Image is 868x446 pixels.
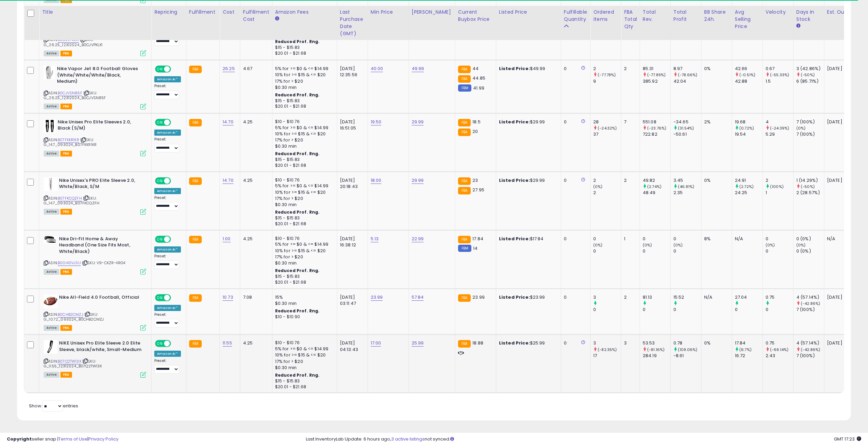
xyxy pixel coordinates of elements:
[275,98,332,104] div: $15 - $15.83
[673,66,701,72] div: 8.97
[44,37,103,47] span: | SKU: G_26.25_12312024_B0CJVPKLX1
[156,66,164,72] span: ON
[44,51,59,56] span: All listings currently available for purchase on Amazon
[154,188,181,194] div: Amazon AI *
[770,72,789,78] small: (-55.33%)
[156,119,164,125] span: ON
[189,119,202,126] small: FBA
[472,65,479,72] span: 44
[58,195,82,201] a: B07FKCQZFH
[412,340,424,347] a: 25.99
[275,104,332,109] div: $20.01 - $21.68
[223,294,233,301] a: 10.73
[593,184,603,189] small: (0%)
[766,242,775,248] small: (0%)
[44,325,59,331] span: All listings currently available for purchase on Amazon
[275,92,320,98] b: Reduced Prof. Rng.
[624,177,635,184] div: 2
[154,254,181,269] div: Preset:
[223,65,235,72] a: 26.25
[796,248,824,254] div: 0 (0%)
[673,131,701,137] div: -50.61
[154,312,181,328] div: Preset:
[44,177,57,191] img: 31W-UtOVCpL._SL40_.jpg
[154,76,181,82] div: Amazon AI *
[643,307,670,313] div: 0
[42,9,148,16] div: Title
[796,23,800,29] small: Days In Stock.
[766,78,793,84] div: 1.5
[643,248,670,254] div: 0
[499,177,556,184] div: $29.99
[499,66,556,72] div: $49.99
[44,195,99,206] span: | SKU: G_14.7_093024_B07FKCQZFH
[647,125,666,131] small: (-23.76%)
[564,177,585,184] div: 0
[44,119,146,156] div: ASIN:
[770,184,784,189] small: (100%)
[796,294,824,300] div: 4 (57.14%)
[223,235,231,242] a: 1.00
[275,151,320,157] b: Reduced Prof. Rng.
[340,236,362,248] div: [DATE] 16:38:12
[673,190,701,196] div: 2.35
[275,119,332,125] div: $10 - $10.76
[223,177,233,184] a: 14.70
[340,177,362,190] div: [DATE] 20:18:43
[564,119,585,125] div: 0
[275,314,332,320] div: $10 - $10.90
[340,9,365,37] div: Last Purchase Date (GMT)
[275,280,332,285] div: $20.01 - $21.68
[275,51,332,56] div: $20.01 - $21.68
[735,294,763,300] div: 27.04
[60,151,72,157] span: FBA
[593,307,621,313] div: 0
[673,78,701,84] div: 42.04
[170,295,181,300] span: OFF
[624,119,635,125] div: 7
[624,66,635,72] div: 2
[647,72,666,78] small: (-77.89%)
[275,72,332,78] div: 10% for >= $15 & <= $20
[170,66,181,72] span: OFF
[82,260,125,266] span: | SKU: V9-CKZR-4RG4
[44,66,55,79] img: 31lvMp9CVIL._SL40_.jpg
[593,9,618,23] div: Ordered Items
[673,307,701,313] div: 0
[766,131,793,137] div: 5.29
[275,268,320,273] b: Reduced Prof. Rng.
[156,236,164,242] span: ON
[673,177,701,184] div: 3.45
[170,236,181,242] span: OFF
[275,294,332,300] div: 15%
[598,72,616,78] small: (-77.78%)
[58,90,82,96] a: B0CJVSN85F
[499,65,530,72] b: Listed Price:
[275,195,332,202] div: 17% for > $20
[275,163,332,168] div: $20.01 - $21.68
[593,242,603,248] small: (0%)
[58,436,87,442] a: Terms of Use
[499,177,530,184] b: Listed Price:
[473,245,478,252] span: 14
[735,9,760,30] div: Avg Selling Price
[458,236,471,243] small: FBA
[796,9,821,23] div: Days In Stock
[704,119,727,125] div: 2%
[796,307,824,313] div: 7 (100%)
[275,137,332,143] div: 17% for > $20
[593,294,621,300] div: 3
[678,72,697,78] small: (-78.66%)
[643,190,670,196] div: 48.49
[275,84,332,91] div: $0.30 min
[593,236,621,242] div: 0
[44,104,59,109] span: All listings currently available for purchase on Amazon
[593,119,621,125] div: 28
[624,9,637,30] div: FBA Total Qty
[458,294,471,302] small: FBA
[766,190,793,196] div: 1
[673,236,701,242] div: 0
[275,254,332,260] div: 17% for > $20
[412,177,424,184] a: 29.99
[223,119,233,125] a: 14.70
